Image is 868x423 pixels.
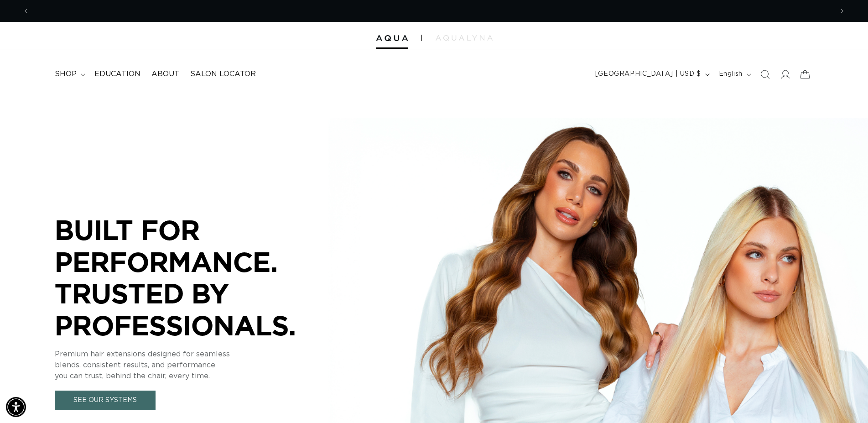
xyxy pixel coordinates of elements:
[719,69,743,79] span: English
[49,64,89,84] summary: shop
[146,64,185,84] a: About
[755,64,775,84] summary: Search
[55,69,77,79] span: shop
[55,349,328,381] p: Premium hair extensions designed for seamless blends, consistent results, and performance you can...
[595,69,701,79] span: [GEOGRAPHIC_DATA] | USD $
[185,64,261,84] a: Salon Locator
[55,391,156,410] a: See Our Systems
[89,64,146,84] a: Education
[16,2,36,20] button: Previous announcement
[436,35,493,41] img: aqualyna.com
[6,397,26,417] div: Accessibility Menu
[713,66,755,83] button: English
[832,2,852,20] button: Next announcement
[376,35,408,42] img: Aqua Hair Extensions
[94,69,140,79] span: Education
[190,69,256,79] span: Salon Locator
[151,69,179,79] span: About
[55,214,328,341] p: BUILT FOR PERFORMANCE. TRUSTED BY PROFESSIONALS.
[590,66,713,83] button: [GEOGRAPHIC_DATA] | USD $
